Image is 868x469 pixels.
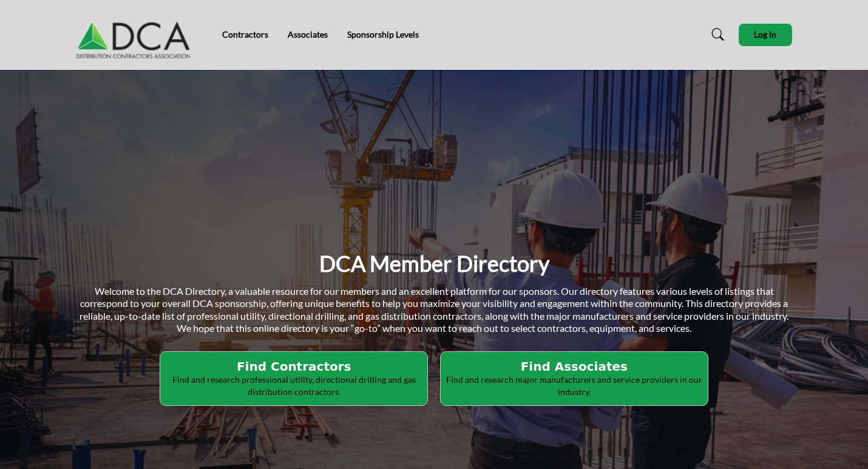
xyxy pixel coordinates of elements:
[754,29,776,39] span: Log In
[319,249,549,278] h1: DCA Member Directory
[444,374,704,397] p: Find and research major manufacturers and service providers in our industry.
[288,29,328,39] a: Associates
[164,374,424,397] p: Find and research professional utility, directional drilling and gas distribution contractors.
[440,351,708,406] button: Find Associates Find and research major manufacturers and service providers in our industry.
[739,24,792,46] button: Log In
[80,285,788,334] span: Welcome to the DCA Directory, a valuable resource for our members and an excellent platform for o...
[164,359,424,374] h2: Find Contractors
[347,29,419,39] a: Sponsorship Levels
[222,29,268,39] a: Contractors
[76,10,197,59] img: Site Logo
[444,359,704,374] h2: Find Associates
[700,25,732,44] a: Search
[160,351,428,406] button: Find Contractors Find and research professional utility, directional drilling and gas distributio...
